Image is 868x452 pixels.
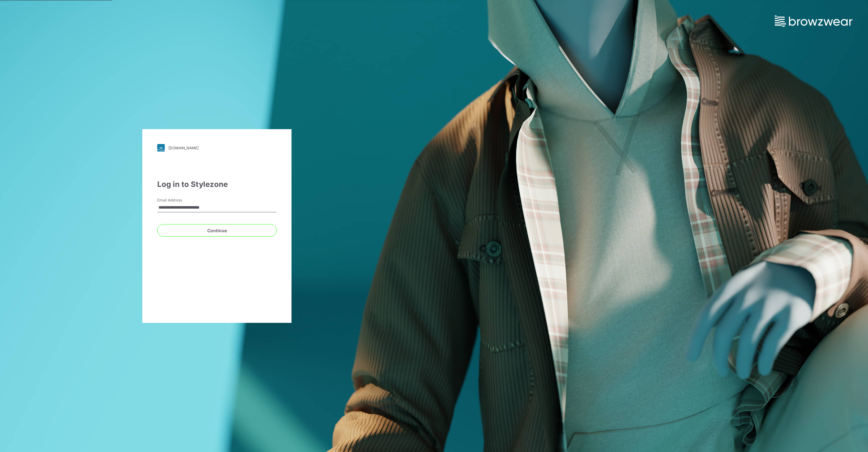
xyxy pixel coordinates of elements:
[775,16,852,27] img: browzwear-logo.73288ffb.svg
[157,144,277,151] a: [DOMAIN_NAME]
[157,144,165,151] img: svg+xml;base64,PHN2ZyB3aWR0aD0iMjgiIGhlaWdodD0iMjgiIHZpZXdCb3g9IjAgMCAyOCAyOCIgZmlsbD0ibm9uZSIgeG...
[157,224,277,237] button: Continue
[168,146,199,150] div: [DOMAIN_NAME]
[157,179,277,190] div: Log in to Stylezone
[157,197,201,203] label: Email Address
